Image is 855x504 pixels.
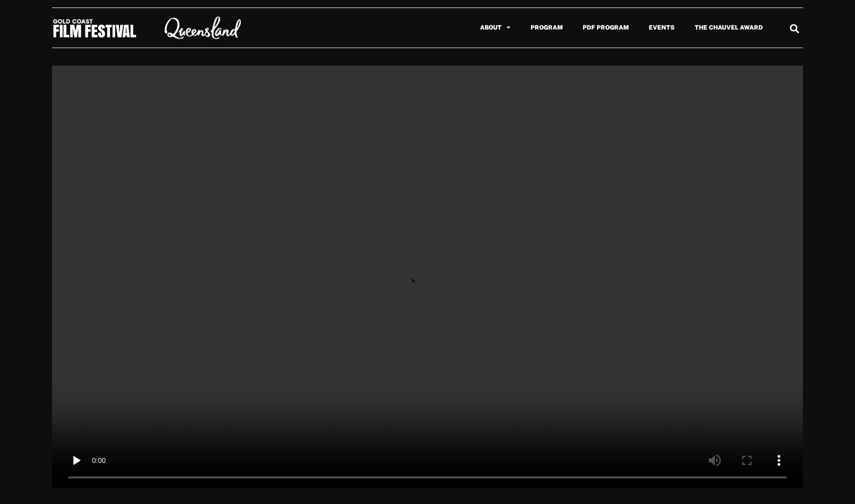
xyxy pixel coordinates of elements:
div: Search [786,20,803,37]
a: About [470,16,521,39]
a: Program [521,16,573,39]
a: Events [639,16,685,39]
nav: Menu [265,16,773,39]
a: PDF Program [573,16,639,39]
a: The Chauvel Award [685,16,773,39]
